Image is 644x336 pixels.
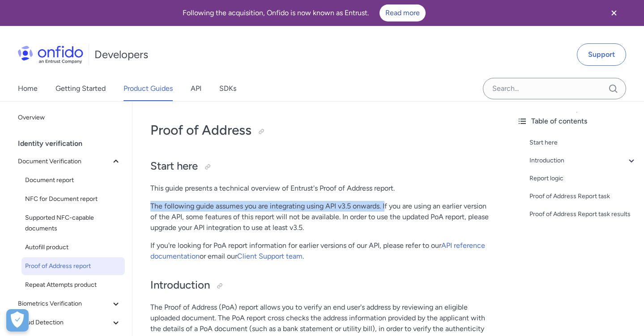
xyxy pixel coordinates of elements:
a: Proof of Address Report task [529,191,637,202]
a: SDKs [219,76,236,101]
h1: Developers [94,47,148,62]
a: Read more [380,4,426,21]
a: Getting Started [55,76,106,101]
span: Supported NFC-capable documents [25,213,121,234]
a: Client Support team [237,252,303,260]
div: Table of contents [517,116,637,127]
button: Close banner [597,2,631,24]
a: Start here [529,137,637,148]
a: Document report [21,171,125,189]
h2: Start here [150,159,492,174]
a: Introduction [529,155,637,166]
a: Proof of Address report [21,257,125,275]
span: Biometrics Verification [18,298,111,309]
p: This guide presents a technical overview of Entrust's Proof of Address report. [150,183,492,194]
a: Support [577,43,626,66]
div: Identity verification [18,135,128,153]
a: Supported NFC-capable documents [21,209,125,238]
img: Onfido Logo [18,46,83,64]
button: Fraud Detection [14,314,125,332]
p: The following guide assumes you are integrating using API v3.5 onwards. If you are using an earli... [150,201,492,233]
div: Cookie Preferences [6,309,29,332]
svg: Close banner [609,8,619,18]
a: API [191,76,201,101]
span: Fraud Detection [18,317,111,328]
a: Proof of Address Report task results [529,209,637,220]
a: Overview [14,109,125,127]
span: Autofill product [25,242,121,253]
span: Repeat Attempts product [25,280,121,290]
button: Open Preferences [6,309,29,332]
a: Product Guides [124,76,173,101]
a: NFC for Document report [21,190,125,208]
div: Following the acquisition, Onfido is now known as Entrust. [11,4,597,21]
button: Document Verification [14,153,125,170]
a: Autofill product [21,238,125,256]
button: Biometrics Verification [14,295,125,313]
input: Onfido search input field [483,78,626,99]
span: NFC for Document report [25,194,121,204]
span: Document Verification [18,156,111,167]
a: Home [18,76,38,101]
a: Repeat Attempts product [21,276,125,294]
h2: Introduction [150,278,492,293]
span: Document report [25,175,121,186]
a: API reference documentation [150,241,485,260]
h1: Proof of Address [150,121,492,139]
a: Report logic [529,173,637,184]
span: Overview [18,112,121,123]
p: If you're looking for PoA report information for earlier versions of our API, please refer to our... [150,240,492,262]
span: Proof of Address report [25,261,121,272]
